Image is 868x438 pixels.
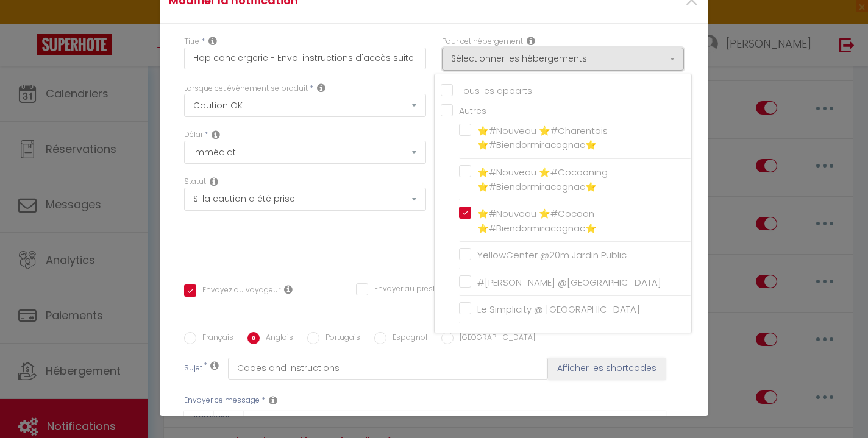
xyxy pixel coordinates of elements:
span: Autres [459,105,486,117]
label: [GEOGRAPHIC_DATA] [454,332,535,345]
i: Event Occur [317,83,325,93]
label: Espagnol [386,332,427,345]
i: Booking status [210,177,218,186]
label: Titre [184,36,199,48]
label: Envoyer ce message [184,395,260,406]
i: Envoyer au voyageur [284,284,293,294]
span: ⭐️#Nouveau ⭐️#Cocoon ⭐️#Biendormiracognac⭐️ [477,207,597,235]
i: Message [269,395,277,405]
label: Portugais [319,332,360,345]
i: Action Time [212,130,220,140]
label: Anglais [260,332,293,345]
span: ⭐️#Nouveau ⭐️#Charentais ⭐️#Biendormiracognac⭐️ [477,124,608,152]
label: Délai [184,129,202,141]
button: Sélectionner les hébergements [442,48,684,71]
label: Statut [184,176,206,188]
span: ⭐️#Nouveau ⭐️#Cocooning ⭐️#Biendormiracognac⭐️ [477,166,608,193]
button: Afficher les shortcodes [548,358,666,380]
i: Title [208,36,217,46]
i: Subject [210,361,219,370]
label: Français [196,332,233,345]
label: Pour cet hébergement [442,36,523,48]
label: Lorsque cet événement se produit [184,83,308,94]
span: #[PERSON_NAME] @[GEOGRAPHIC_DATA] [477,276,661,289]
label: Sujet [184,362,202,375]
i: This Rental [527,36,535,46]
